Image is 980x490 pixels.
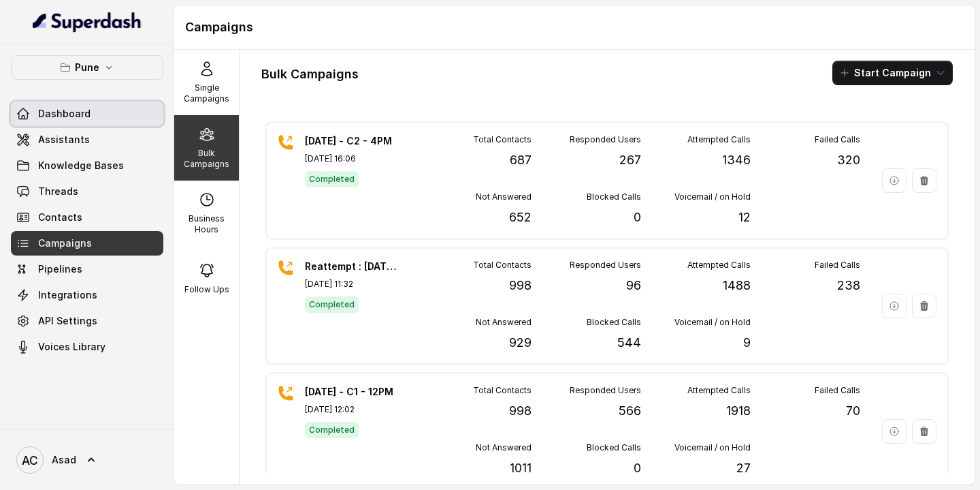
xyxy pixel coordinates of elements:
p: Responded Users [570,134,641,145]
p: 544 [617,333,641,352]
p: Blocked Calls [587,317,641,328]
span: Completed [305,171,359,187]
a: Campaigns [11,231,163,256]
p: Not Answered [476,442,532,453]
p: 320 [837,151,860,170]
p: 998 [509,401,532,420]
span: Completed [305,296,359,313]
p: 1918 [726,401,751,420]
p: 9 [743,333,751,352]
p: Responded Users [570,385,641,396]
h1: Campaigns [185,16,964,38]
p: Bulk Campaigns [180,148,233,170]
p: Attempted Calls [687,134,751,145]
p: Responded Users [570,260,641,271]
span: Threads [38,185,78,198]
p: [DATE] 16:06 [305,153,400,164]
p: Failed Calls [815,134,860,145]
p: 929 [509,333,532,352]
span: Completed [305,422,359,438]
p: Failed Calls [815,385,860,396]
a: Contacts [11,205,163,230]
span: Integrations [38,288,97,302]
p: 0 [634,208,641,227]
span: Voices Library [38,340,105,354]
p: 652 [509,208,532,227]
a: Threads [11,179,163,204]
p: Follow Ups [184,284,229,295]
p: [DATE] 12:02 [305,404,400,415]
p: Voicemail / on Hold [674,192,751,202]
a: Knowledge Bases [11,153,163,178]
span: Knowledge Bases [38,159,124,172]
button: Pune [11,55,163,80]
span: API Settings [38,314,97,328]
p: Blocked Calls [587,442,641,453]
text: AC [22,453,38,468]
span: Pipelines [38,262,82,276]
p: Blocked Calls [587,192,641,202]
p: Failed Calls [815,260,860,271]
p: [DATE] - C2 - 4PM [305,134,400,148]
p: 238 [837,276,860,295]
a: Assistants [11,127,163,152]
p: [DATE] 11:32 [305,279,400,290]
p: Reattempt : [DATE] - C1 - 11AM [305,260,400,273]
span: Campaigns [38,236,92,250]
p: Business Hours [180,213,233,235]
span: Assistants [38,133,90,147]
p: Total Contacts [473,260,532,271]
p: 687 [510,151,532,170]
p: 1011 [510,459,532,478]
p: Not Answered [476,317,532,328]
span: Contacts [38,211,82,224]
img: light.svg [33,11,142,33]
a: Asad [11,441,163,479]
a: Dashboard [11,102,163,126]
p: Not Answered [476,192,532,202]
p: Single Campaigns [180,82,233,104]
a: Voices Library [11,335,163,359]
p: Total Contacts [473,385,532,396]
p: 96 [626,276,641,295]
p: 1488 [723,276,751,295]
p: 267 [619,151,641,170]
span: Asad [52,453,76,467]
a: API Settings [11,309,163,333]
p: 1346 [722,151,751,170]
p: Voicemail / on Hold [674,317,751,328]
p: 27 [736,459,751,478]
p: Attempted Calls [687,385,751,396]
p: Voicemail / on Hold [674,442,751,453]
p: [DATE] - C1 - 12PM [305,385,400,399]
p: Pune [75,59,99,76]
p: 998 [509,276,532,295]
p: 0 [634,459,641,478]
h1: Bulk Campaigns [261,63,359,85]
button: Start Campaign [832,61,953,85]
a: Integrations [11,283,163,307]
p: Attempted Calls [687,260,751,271]
p: 12 [738,208,751,227]
p: Total Contacts [473,134,532,145]
p: 70 [846,401,860,420]
a: Pipelines [11,257,163,281]
span: Dashboard [38,107,91,121]
p: 566 [619,401,641,420]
